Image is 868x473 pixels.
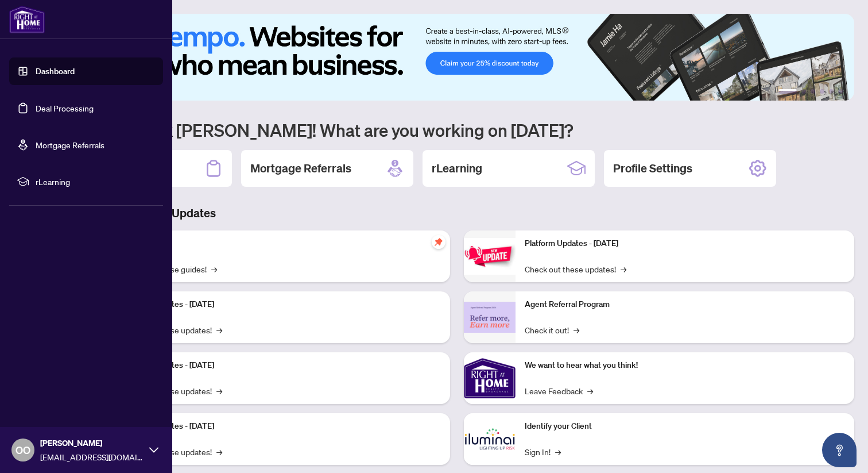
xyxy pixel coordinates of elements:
span: → [555,445,561,458]
span: → [216,324,222,336]
span: pushpin [432,235,445,249]
button: 4 [820,89,824,94]
span: → [216,445,222,458]
span: [EMAIL_ADDRESS][DOMAIN_NAME] [40,451,144,463]
p: Platform Updates - [DATE] [525,237,845,250]
button: Open asap [822,433,857,467]
span: OO [15,442,30,458]
img: logo [9,6,45,33]
a: Mortgage Referrals [36,140,104,150]
button: 6 [838,89,843,94]
a: Dashboard [36,66,75,76]
img: Agent Referral Program [464,302,516,333]
h2: Profile Settings [613,160,692,176]
button: 5 [829,89,834,94]
p: Platform Updates - [DATE] [121,359,441,372]
img: We want to hear what you think! [464,352,516,404]
span: rLearning [36,175,155,188]
p: Self-Help [121,237,441,250]
button: 1 [778,89,797,94]
img: Slide 0 [60,14,854,101]
p: We want to hear what you think! [525,359,845,372]
img: Identify your Client [464,413,516,465]
p: Platform Updates - [DATE] [121,298,441,311]
span: → [573,324,579,336]
span: → [621,263,626,275]
h3: Brokerage & Industry Updates [60,205,854,221]
img: Platform Updates - June 23, 2025 [464,238,516,274]
span: → [587,384,593,397]
a: Deal Processing [36,103,94,113]
a: Check out these updates!→ [525,263,626,275]
h2: Mortgage Referrals [250,160,351,176]
h2: rLearning [432,160,482,176]
span: → [216,384,222,397]
a: Check it out!→ [525,324,579,336]
span: [PERSON_NAME] [40,437,144,449]
p: Identify your Client [525,420,845,433]
p: Platform Updates - [DATE] [121,420,441,433]
a: Sign In!→ [525,445,561,458]
span: → [211,263,217,275]
h1: Welcome back [PERSON_NAME]! What are you working on [DATE]? [60,119,854,141]
button: 3 [811,89,815,94]
p: Agent Referral Program [525,298,845,311]
button: 2 [801,89,806,94]
a: Leave Feedback→ [525,384,593,397]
